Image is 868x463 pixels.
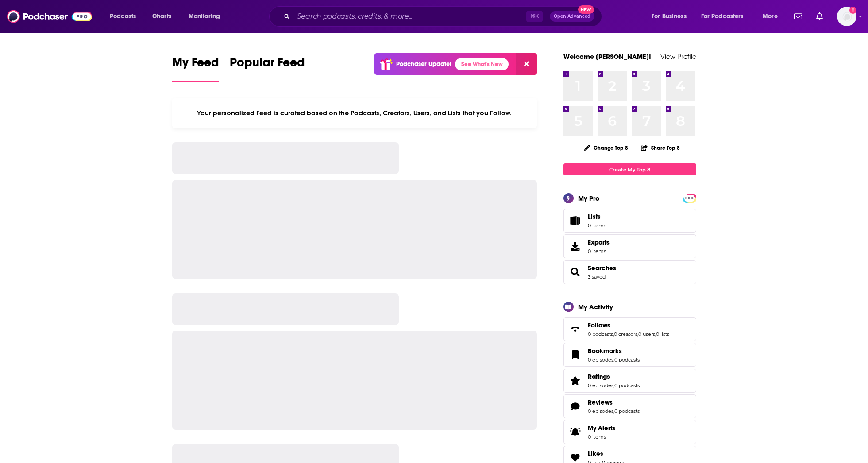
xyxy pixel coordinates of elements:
p: Podchaser Update! [396,60,451,68]
button: Open AdvancedNew [550,11,594,22]
span: Follows [588,321,610,329]
a: 0 podcasts [614,382,640,389]
img: Podchaser - Follow, Share and Rate Podcasts [7,8,92,25]
a: Ratings [588,373,640,381]
span: Exports [567,240,584,253]
button: open menu [104,9,147,23]
a: View Profile [660,52,696,61]
span: Reviews [588,398,613,406]
span: Reviews [563,394,696,418]
a: My Feed [172,55,219,82]
span: Lists [588,213,606,221]
span: Lists [588,213,601,221]
a: 0 episodes [588,408,613,414]
span: Bookmarks [588,347,622,355]
a: Searches [567,266,584,278]
a: Bookmarks [588,347,640,355]
a: Lists [563,209,696,233]
button: open menu [182,9,231,23]
span: Ratings [588,373,610,381]
a: Reviews [567,400,584,412]
a: 3 saved [588,274,606,280]
span: , [613,382,614,389]
button: open menu [756,9,789,23]
button: open menu [695,9,756,23]
a: Follows [588,321,669,329]
a: Reviews [588,398,640,406]
span: Lists [567,214,584,227]
span: ⌘ K [526,11,543,22]
span: Searches [563,260,696,284]
span: Monitoring [189,10,220,23]
span: Bookmarks [563,343,696,367]
div: Search podcasts, credits, & more... [278,6,610,27]
button: Share Top 8 [640,139,680,156]
a: PRO [684,195,695,201]
button: Change Top 8 [579,142,634,153]
a: 0 lists [656,331,669,337]
span: Likes [588,450,603,458]
img: User Profile [837,7,856,26]
span: Logged in as mstotter [837,7,856,26]
span: , [613,331,614,337]
a: 0 episodes [588,382,613,389]
a: Welcome [PERSON_NAME]! [563,52,651,61]
a: 0 users [638,331,655,337]
span: , [637,331,638,337]
span: Open Advanced [554,14,590,19]
a: Ratings [567,374,584,387]
span: PRO [684,195,695,202]
span: , [655,331,656,337]
span: Ratings [563,369,696,393]
button: open menu [645,9,698,23]
span: Exports [588,238,610,246]
a: 0 podcasts [614,408,640,414]
span: For Business [652,10,687,23]
a: 0 episodes [588,357,613,363]
input: Search podcasts, credits, & more... [293,9,526,23]
span: More [763,10,778,23]
div: My Activity [578,303,613,311]
div: Your personalized Feed is curated based on the Podcasts, Creators, Users, and Lists that you Follow. [172,98,537,128]
a: Create My Top 8 [563,163,696,175]
a: 0 creators [614,331,637,337]
a: Show notifications dropdown [813,9,826,24]
a: Searches [588,264,616,272]
a: Bookmarks [567,349,584,361]
span: Popular Feed [230,55,305,75]
span: My Alerts [588,424,615,432]
a: Likes [588,450,625,458]
div: My Pro [578,194,600,202]
span: 0 items [588,434,615,440]
span: , [613,357,614,363]
span: 0 items [588,248,610,254]
svg: Add a profile image [849,7,856,14]
span: For Podcasters [701,10,744,23]
span: My Feed [172,55,219,75]
a: See What's New [455,58,509,70]
a: My Alerts [563,420,696,444]
span: , [613,408,614,414]
span: Podcasts [110,10,136,23]
a: Show notifications dropdown [791,9,806,24]
span: Charts [152,10,171,23]
button: Show profile menu [837,7,856,26]
a: Popular Feed [230,55,305,82]
span: Follows [563,317,696,341]
span: New [578,5,594,14]
a: 0 podcasts [588,331,613,337]
a: Charts [147,9,177,23]
a: 0 podcasts [614,357,640,363]
a: Exports [563,234,696,258]
span: My Alerts [567,426,584,438]
a: Follows [567,323,584,335]
span: 0 items [588,222,606,229]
